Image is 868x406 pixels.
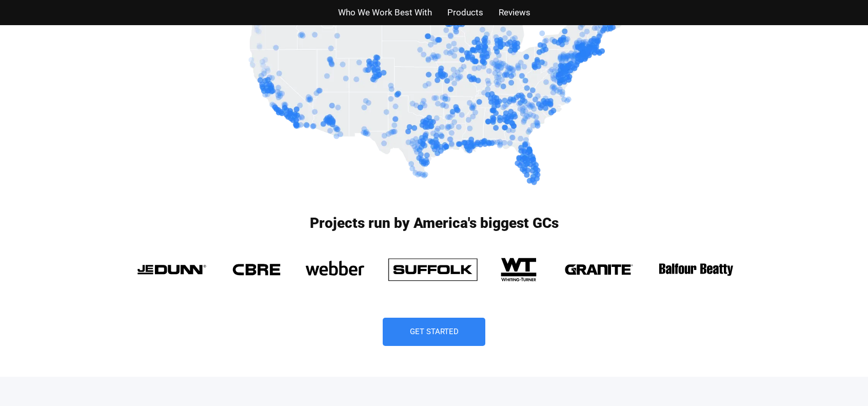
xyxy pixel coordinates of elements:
h3: Projects run by America's biggest GCs [126,216,742,230]
a: Get Started [383,318,485,346]
a: Who We Work Best With [338,5,432,20]
span: Get Started [410,328,459,336]
a: Reviews [499,5,530,20]
a: Products [447,5,483,20]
